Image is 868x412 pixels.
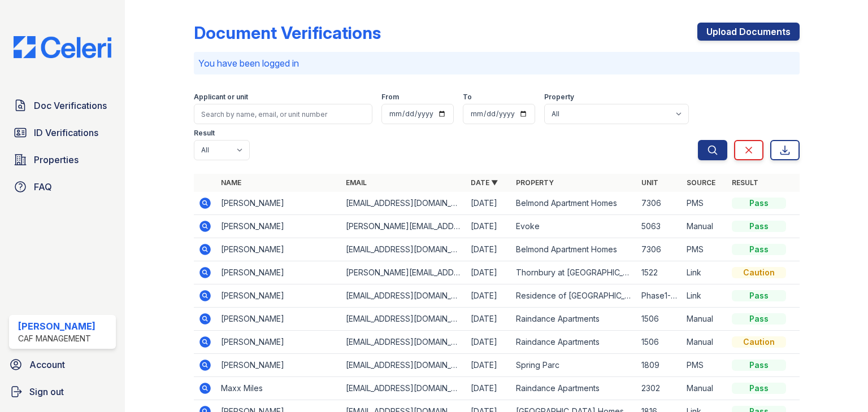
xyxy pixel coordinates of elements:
td: PMS [682,192,727,215]
td: Manual [682,215,727,238]
td: Manual [682,331,727,354]
td: Residence of [GEOGRAPHIC_DATA] [511,284,636,308]
td: Maxx Miles [216,377,341,400]
td: [PERSON_NAME] [216,238,341,261]
td: [PERSON_NAME] [216,215,341,238]
td: [DATE] [466,354,511,377]
div: Pass [732,313,786,325]
div: Pass [732,221,786,232]
span: FAQ [34,180,52,194]
td: Raindance Apartments [511,377,636,400]
td: [PERSON_NAME] [216,331,341,354]
a: Email [346,178,367,187]
label: Result [194,129,215,138]
td: [PERSON_NAME] [216,192,341,215]
a: Source [687,178,715,187]
a: Property [516,178,554,187]
td: 5063 [637,215,682,238]
td: PMS [682,354,727,377]
img: CE_Logo_Blue-a8612792a0a2168367f1c8372b55b34899dd931a85d93a1a3d3e32e68fde9ad4.png [5,36,120,58]
td: Belmond Apartment Homes [511,238,636,261]
td: Evoke [511,215,636,238]
div: Caution [732,336,786,348]
a: Unit [641,178,658,187]
label: From [381,93,399,102]
td: [DATE] [466,308,511,331]
a: FAQ [9,176,116,198]
div: CAF Management [18,333,96,344]
td: [EMAIL_ADDRESS][DOMAIN_NAME] [341,238,466,261]
td: Raindance Apartments [511,308,636,331]
a: Properties [9,148,116,171]
td: Belmond Apartment Homes [511,192,636,215]
div: Pass [732,290,786,301]
td: [PERSON_NAME] [216,354,341,377]
span: Account [29,358,65,371]
label: To [463,93,472,102]
td: [DATE] [466,192,511,215]
td: [DATE] [466,261,511,284]
td: Spring Parc [511,354,636,377]
td: [EMAIL_ADDRESS][DOMAIN_NAME] [341,377,466,400]
a: Account [5,353,120,376]
td: [DATE] [466,215,511,238]
td: [PERSON_NAME][EMAIL_ADDRESS][DOMAIN_NAME] [341,261,466,284]
td: [PERSON_NAME] [216,261,341,284]
div: Pass [732,383,786,394]
label: Applicant or unit [194,93,248,102]
td: 7306 [637,192,682,215]
td: Thornbury at [GEOGRAPHIC_DATA] [511,261,636,284]
a: Doc Verifications [9,94,116,117]
td: [DATE] [466,331,511,354]
td: Manual [682,308,727,331]
td: [PERSON_NAME][EMAIL_ADDRESS][PERSON_NAME][PERSON_NAME][DOMAIN_NAME] [341,215,466,238]
td: [DATE] [466,238,511,261]
td: [EMAIL_ADDRESS][DOMAIN_NAME] [341,284,466,308]
td: Raindance Apartments [511,331,636,354]
input: Search by name, email, or unit number [194,104,372,124]
div: Pass [732,360,786,371]
div: Document Verifications [194,23,381,43]
div: [PERSON_NAME] [18,319,96,333]
td: [EMAIL_ADDRESS][DOMAIN_NAME] [341,331,466,354]
label: Property [544,93,574,102]
td: [DATE] [466,377,511,400]
a: Sign out [5,380,120,403]
p: You have been logged in [198,56,795,70]
td: PMS [682,238,727,261]
td: [PERSON_NAME] [216,284,341,308]
td: [EMAIL_ADDRESS][DOMAIN_NAME] [341,354,466,377]
td: Link [682,261,727,284]
td: [EMAIL_ADDRESS][DOMAIN_NAME] [341,308,466,331]
td: Link [682,284,727,308]
a: Upload Documents [697,23,800,41]
span: Sign out [29,385,64,398]
td: 1809 [637,354,682,377]
iframe: chat widget [821,367,857,401]
span: Properties [34,153,79,166]
td: [PERSON_NAME] [216,308,341,331]
span: Doc Verifications [34,99,107,112]
td: [DATE] [466,284,511,308]
a: Result [732,178,758,187]
span: ID Verifications [34,126,98,139]
td: 7306 [637,238,682,261]
td: Phase1-0114 [637,284,682,308]
td: 1506 [637,308,682,331]
a: Date ▼ [471,178,498,187]
div: Pass [732,244,786,255]
div: Caution [732,267,786,278]
td: 1506 [637,331,682,354]
td: Manual [682,377,727,400]
td: 1522 [637,261,682,284]
a: ID Verifications [9,121,116,144]
div: Pass [732,198,786,209]
a: Name [221,178,241,187]
td: [EMAIL_ADDRESS][DOMAIN_NAME] [341,192,466,215]
td: 2302 [637,377,682,400]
